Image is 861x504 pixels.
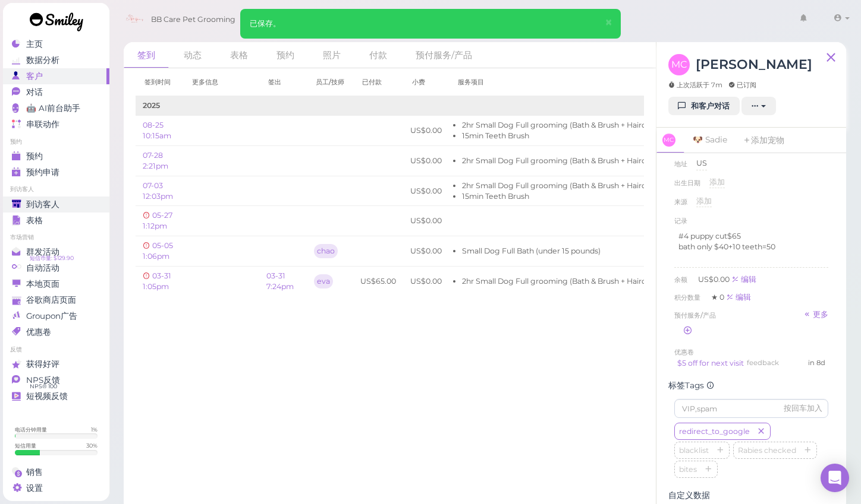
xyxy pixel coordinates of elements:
[26,55,59,65] span: 数据分析
[696,158,707,170] div: US
[698,275,731,284] span: US$0.00
[143,151,168,170] a: 07-28 2:21pm
[3,244,109,260] a: 群发活动 短信币量: $129.90
[678,231,824,242] p: #4 puppy cut$65
[674,196,687,215] span: 来源
[403,236,449,267] td: US$0.00
[462,131,656,141] li: 15min Teeth Brush
[26,375,60,385] span: NPS反馈
[808,358,825,369] div: 到期于2025-09-01 11:59pm
[709,177,725,186] span: 添加
[26,87,43,97] span: 对话
[711,293,726,302] span: ★ 0
[728,80,756,90] span: 已订阅
[15,442,36,449] div: 短信用量
[726,293,751,302] a: 编辑
[136,68,183,96] th: 签到时间
[403,116,449,146] td: US$0.00
[183,68,259,96] th: 更多信息
[356,42,401,68] a: 付款
[674,309,716,321] span: 预付服务/产品
[677,465,699,474] span: bites
[3,100,109,116] a: 🤖 AI前台助手
[3,260,109,276] a: 自动活动
[143,240,176,262] span: 05-05 1:06pm
[26,263,59,273] span: 自动活动
[143,101,160,110] b: 2025
[3,345,109,354] li: 反馈
[26,39,43,49] span: 主页
[26,279,59,289] span: 本地页面
[662,134,675,147] span: MC
[449,68,663,96] th: 服务项目
[15,426,47,433] div: 电话分钟用量
[26,151,43,161] span: 预约
[462,246,656,256] li: Small Dog Full Bath (under 15 pounds)
[462,191,656,202] li: 15min Teeth Brush
[598,9,620,37] button: Close
[86,442,98,449] div: 30 %
[403,146,449,176] td: US$0.00
[143,282,176,291] a: 03-31 1:05pm
[26,119,59,129] span: 串联动作
[3,308,109,324] a: Groupon广告
[736,446,799,455] span: Rabies checked
[3,233,109,242] li: 市场营销
[678,242,824,252] p: bath only $40+10 teeth=50
[143,271,176,292] span: 03-31 1:05pm
[307,68,353,96] th: 员工/技师
[668,490,834,500] div: 自定义数据
[143,121,171,140] a: 08-25 10:15am
[3,356,109,372] a: 获得好评
[462,180,656,191] li: 2hr Small Dog Full grooming (Bath & Brush + Haircut)
[402,42,486,68] a: 预付服务/产品
[353,68,403,96] th: 已付款
[151,3,235,36] span: BB Care Pet Grooming
[143,252,176,261] a: 05-05 1:06pm
[736,128,791,153] a: 添加宠物
[3,292,109,308] a: 谷歌商店页面
[403,68,449,96] th: 小费
[674,215,687,227] div: 记录
[462,120,656,131] li: 2hr Small Dog Full grooming (Bath & Brush + Haircut)
[143,210,176,232] span: 05-27 1:12pm
[266,271,294,291] a: 03-31 7:24pm
[26,391,68,401] span: 短视频反馈
[674,399,828,418] input: VIP,spam
[3,185,109,194] li: 到访客人
[353,266,403,296] td: US$65.00
[26,103,80,113] span: 🤖 AI前台助手
[3,68,109,84] a: 客户
[747,358,808,369] div: feedback
[3,276,109,292] a: 本地页面
[263,42,308,68] a: 预约
[30,253,74,263] span: 短信币量: $129.90
[3,116,109,132] a: 串联动作
[259,68,307,96] th: 签出
[26,359,59,369] span: 获得好评
[656,128,684,153] a: MC
[674,158,687,177] span: 地址
[686,128,734,153] a: 🐶 Sadie
[26,295,76,305] span: 谷歌商店页面
[3,36,109,52] a: 主页
[3,148,109,164] a: 预约
[677,427,752,436] span: redirect_to_google
[309,42,354,68] a: 照片
[403,176,449,206] td: US$0.00
[3,213,109,229] a: 表格
[426,10,542,29] input: 查询客户
[462,156,656,166] li: 2hr Small Dog Full grooming (Bath & Brush + Haircut)
[784,403,822,414] div: 按回车加入
[143,181,173,201] a: 07-03 12:03pm
[3,324,109,340] a: 优惠卷
[731,275,756,284] a: 编辑
[26,483,43,493] span: 设置
[3,388,109,404] a: 短视频反馈
[803,309,828,321] a: 更多
[696,54,812,75] h3: [PERSON_NAME]
[674,275,689,284] span: 余额
[821,464,849,492] div: Open Intercom Messenger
